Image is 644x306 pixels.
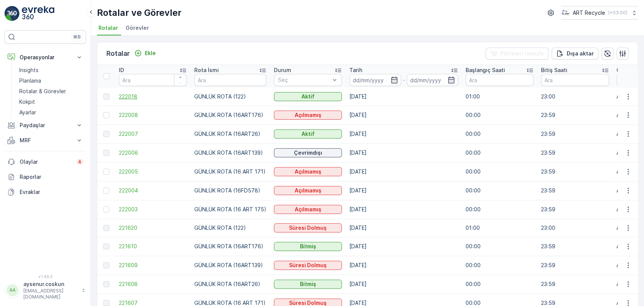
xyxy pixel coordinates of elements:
[119,224,187,232] a: 221620
[73,34,81,40] p: ⌘B
[98,24,118,32] span: Rotalar
[462,237,537,256] td: 00:00
[19,98,35,106] p: Kokpit
[19,109,36,116] p: Ayarlar
[537,162,613,181] td: 23:59
[119,261,187,269] a: 221609
[119,66,124,74] p: ID
[191,106,270,125] td: GÜNLÜK ROTA (16ART176)
[289,261,327,269] p: Süresi Dolmuş
[5,154,86,169] a: Olaylar4
[119,130,187,138] a: 222007
[119,74,187,86] input: Ara
[346,200,462,219] td: [DATE]
[191,200,270,219] td: GÜNLÜK ROTA (16 ART 175)
[119,111,187,119] a: 222008
[6,284,18,296] div: AA
[5,185,86,200] a: Evraklar
[346,106,462,125] td: [DATE]
[103,131,109,137] div: Toggle Row Selected
[462,181,537,200] td: 00:00
[119,149,187,157] a: 222006
[20,188,83,196] p: Evraklar
[541,74,609,86] input: Ara
[537,237,613,256] td: 23:59
[23,280,78,288] p: aysenur.coskun
[103,150,109,156] div: Toggle Row Selected
[462,106,537,125] td: 00:00
[191,275,270,294] td: GÜNLÜK ROTA (16ART26)
[346,88,462,106] td: [DATE]
[131,49,159,58] button: Ekle
[145,49,156,57] p: Ekle
[191,143,270,162] td: GÜNLÜK ROTA (16ART139)
[16,75,86,86] a: Planlama
[541,66,567,74] p: Bitiş Saati
[103,112,109,118] div: Toggle Row Selected
[103,281,109,287] div: Toggle Row Selected
[5,280,86,300] button: AAaysenur.coskun[EMAIL_ADDRESS][DOMAIN_NAME]
[346,256,462,275] td: [DATE]
[103,262,109,268] div: Toggle Row Selected
[501,50,544,57] p: Filtreleri temizle
[16,107,86,118] a: Ayarlar
[274,186,342,195] button: Açılmamış
[5,169,86,185] a: Raporlar
[191,256,270,275] td: GÜNLÜK ROTA (16ART139)
[16,97,86,107] a: Kokpit
[119,187,187,194] a: 222004
[300,280,316,288] p: Bitmiş
[20,173,83,181] p: Raporlar
[119,93,187,100] a: 222018
[103,243,109,249] div: Toggle Row Selected
[119,280,187,288] span: 221608
[119,206,187,213] a: 222003
[561,9,570,17] img: image_23.png
[274,167,342,176] button: Açılmamış
[274,92,342,101] button: Aktif
[16,65,86,75] a: Insights
[462,200,537,219] td: 00:00
[301,93,315,100] p: Aktif
[5,6,20,21] img: logo
[19,77,41,85] p: Planlama
[19,88,66,95] p: Rotalar & Görevler
[20,137,71,144] p: MRF
[19,66,38,74] p: Insights
[462,256,537,275] td: 00:00
[346,181,462,200] td: [DATE]
[23,288,78,300] p: [EMAIL_ADDRESS][DOMAIN_NAME]
[537,275,613,294] td: 23:59
[278,76,330,84] p: Seç
[573,9,605,17] p: ART Recycle
[191,125,270,143] td: GÜNLÜK ROTA (16ART26)
[537,143,613,162] td: 23:59
[274,205,342,214] button: Açılmamış
[194,74,266,86] input: Ara
[274,66,291,74] p: Durum
[462,219,537,237] td: 01:00
[462,88,537,106] td: 01:00
[346,162,462,181] td: [DATE]
[295,206,321,213] p: Açılmamış
[486,48,549,60] button: Filtreleri temizle
[20,54,71,61] p: Operasyonlar
[103,225,109,231] div: Toggle Row Selected
[191,219,270,237] td: GÜNLÜK ROTA (122)
[5,118,86,133] button: Paydaşlar
[78,159,81,165] p: 4
[191,162,270,181] td: GÜNLÜK ROTA (16 ART 171)
[295,187,321,194] p: Açılmamış
[301,130,315,138] p: Aktif
[300,243,316,250] p: Bitmiş
[103,188,109,194] div: Toggle Row Selected
[5,50,86,65] button: Operasyonlar
[537,256,613,275] td: 23:59
[537,219,613,237] td: 23:00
